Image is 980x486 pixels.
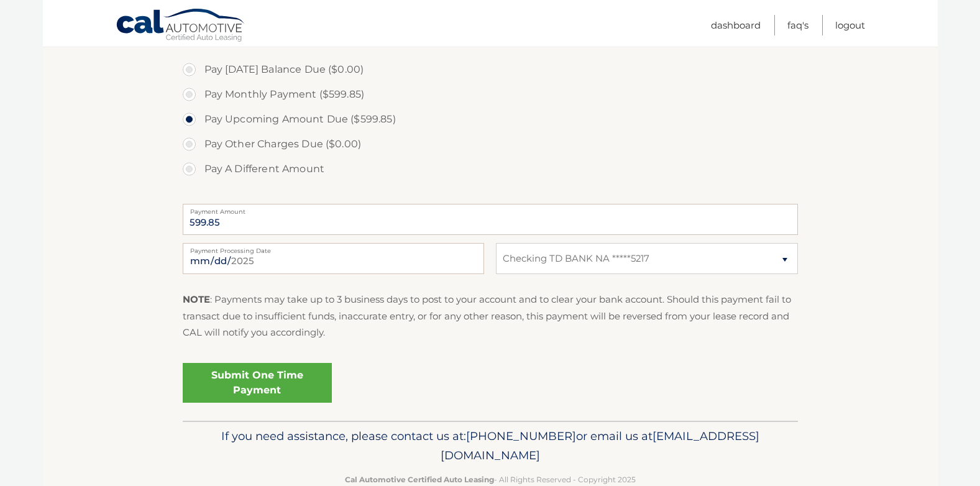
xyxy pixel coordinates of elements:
[191,426,790,466] p: If you need assistance, please contact us at: or email us at
[183,204,798,214] label: Payment Amount
[183,243,484,253] label: Payment Processing Date
[183,204,798,235] input: Payment Amount
[116,8,246,44] a: Cal Automotive
[835,15,865,35] a: Logout
[183,293,210,305] strong: NOTE
[183,57,798,82] label: Pay [DATE] Balance Due ($0.00)
[183,243,484,274] input: Payment Date
[787,15,808,35] a: FAQ's
[183,132,798,157] label: Pay Other Charges Due ($0.00)
[711,15,761,35] a: Dashboard
[183,82,798,107] label: Pay Monthly Payment ($599.85)
[466,429,576,443] span: [PHONE_NUMBER]
[183,291,798,341] p: : Payments may take up to 3 business days to post to your account and to clear your bank account....
[183,107,798,132] label: Pay Upcoming Amount Due ($599.85)
[183,363,332,403] a: Submit One Time Payment
[345,475,494,484] strong: Cal Automotive Certified Auto Leasing
[191,473,790,486] p: - All Rights Reserved - Copyright 2025
[183,157,798,181] label: Pay A Different Amount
